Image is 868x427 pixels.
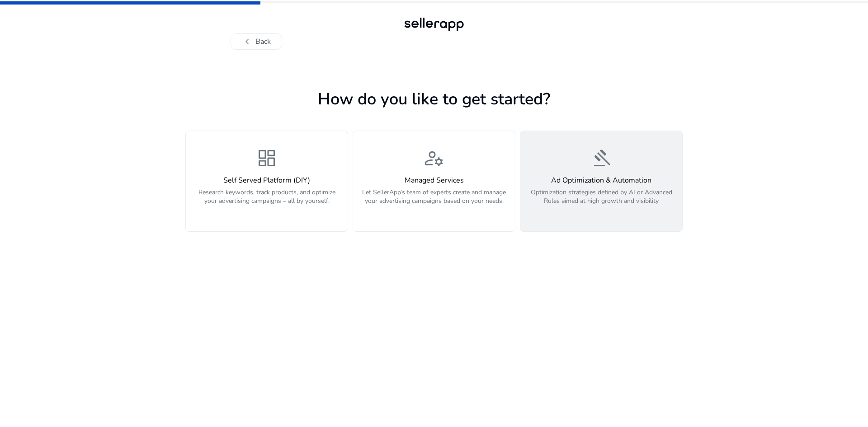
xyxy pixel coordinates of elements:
[520,131,683,232] button: gavelAd Optimization & AutomationOptimization strategies defined by AI or Advanced Rules aimed at...
[526,188,677,215] p: Optimization strategies defined by AI or Advanced Rules aimed at high growth and visibility
[359,188,509,215] p: Let SellerApp’s team of experts create and manage your advertising campaigns based on your needs.
[590,147,612,169] span: gavel
[231,33,282,50] button: chevron_leftBack
[359,176,509,185] h4: Managed Services
[423,147,445,169] span: manage_accounts
[256,147,278,169] span: dashboard
[191,176,342,185] h4: Self Served Platform (DIY)
[185,131,348,232] button: dashboardSelf Served Platform (DIY)Research keywords, track products, and optimize your advertisi...
[191,188,342,215] p: Research keywords, track products, and optimize your advertising campaigns – all by yourself.
[185,89,683,109] h1: How do you like to get started?
[526,176,677,185] h4: Ad Optimization & Automation
[242,36,253,47] span: chevron_left
[353,131,515,232] button: manage_accountsManaged ServicesLet SellerApp’s team of experts create and manage your advertising...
